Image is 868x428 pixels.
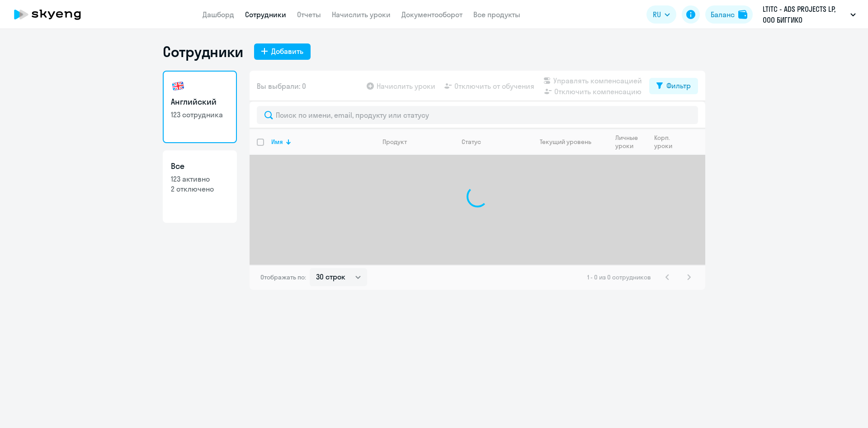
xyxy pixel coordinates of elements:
div: Имя [271,138,283,146]
div: Текущий уровень [531,138,608,146]
input: Поиск по имени, email, продукту или статусу [257,106,698,124]
button: Балансbalance [705,5,753,24]
p: 123 сотрудника [171,110,229,120]
h1: Сотрудники [163,43,243,61]
p: LTITC - ADS PROJECTS LP, ООО БИГГИКО [763,4,847,25]
a: Все123 активно2 отключено [163,150,237,223]
button: Фильтр [649,78,698,94]
p: 2 отключено [171,184,229,194]
h3: Английский [171,96,229,108]
button: Добавить [254,43,311,60]
button: LTITC - ADS PROJECTS LP, ООО БИГГИКО [758,4,860,25]
span: Отображать по: [260,273,306,281]
a: Отчеты [297,10,321,19]
div: Фильтр [666,80,691,91]
a: Все продукты [473,10,520,19]
img: balance [738,10,747,19]
img: english [171,79,185,93]
a: Английский123 сотрудника [163,71,237,143]
span: Вы выбрали: 0 [257,81,306,91]
a: Сотрудники [245,10,286,19]
div: Добавить [271,46,303,57]
div: Статус [462,138,481,146]
button: RU [646,5,676,24]
div: Личные уроки [615,134,646,150]
div: Имя [271,138,375,146]
p: 123 активно [171,174,229,184]
div: Текущий уровень [540,138,591,146]
span: RU [653,9,661,20]
h3: Все [171,160,229,172]
a: Документооборот [401,10,462,19]
a: Дашборд [203,10,234,19]
div: Баланс [711,9,735,20]
span: 1 - 0 из 0 сотрудников [587,273,651,281]
div: Корп. уроки [654,134,679,150]
a: Начислить уроки [332,10,391,19]
div: Продукт [382,138,407,146]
